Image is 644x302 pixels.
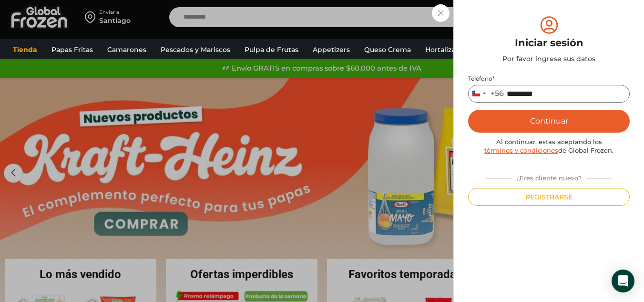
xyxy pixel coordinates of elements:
[612,270,634,292] div: Open Intercom Messenger
[47,41,98,59] a: Papas Fritas
[8,41,42,59] a: Tienda
[481,170,617,183] div: ¿Eres cliente nuevo?
[468,75,630,83] label: Teléfono
[359,41,416,59] a: Queso Crema
[491,89,504,99] div: +56
[240,41,303,59] a: Pulpa de Frutas
[308,41,355,59] a: Appetizers
[468,36,630,50] div: Iniciar sesión
[469,85,504,102] button: Selected country
[468,54,630,63] div: Por favor ingrese sus datos
[420,41,463,59] a: Hortalizas
[468,188,630,206] button: Registrarse
[538,14,560,36] img: tabler-icon-user-circle.svg
[156,41,235,59] a: Pescados y Mariscos
[468,110,630,133] button: Continuar
[102,41,151,59] a: Camarones
[468,137,630,155] div: Al continuar, estas aceptando los de Global Frozen.
[484,146,558,154] a: términos y condiciones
